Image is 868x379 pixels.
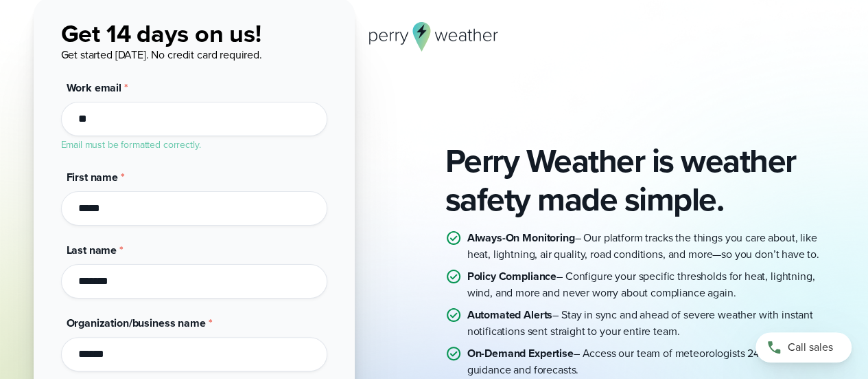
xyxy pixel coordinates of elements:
span: Work email [67,80,121,96]
span: Organization/business name [67,315,206,331]
span: Call sales [788,339,833,356]
strong: On-Demand Expertise [467,345,574,361]
strong: Always-On Monitoring [467,230,575,246]
p: – Stay in sync and ahead of severe weather with instant notifications sent straight to your entir... [467,307,835,340]
span: Get started [DATE]. No credit card required. [61,47,262,63]
h2: Perry Weather is weather safety made simple. [445,142,835,219]
p: – Access our team of meteorologists 24/7 for live guidance and forecasts. [467,345,835,378]
label: Email must be formatted correctly. [61,138,201,152]
span: First name [67,169,118,185]
span: Last name [67,242,117,258]
span: Get 14 days on us! [61,15,261,52]
p: – Configure your specific thresholds for heat, lightning, wind, and more and never worry about co... [467,268,835,301]
a: Call sales [755,332,852,362]
p: – Our platform tracks the things you care about, like heat, lightning, air quality, road conditio... [467,230,835,263]
strong: Policy Compliance [467,268,556,284]
strong: Automated Alerts [467,307,553,323]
